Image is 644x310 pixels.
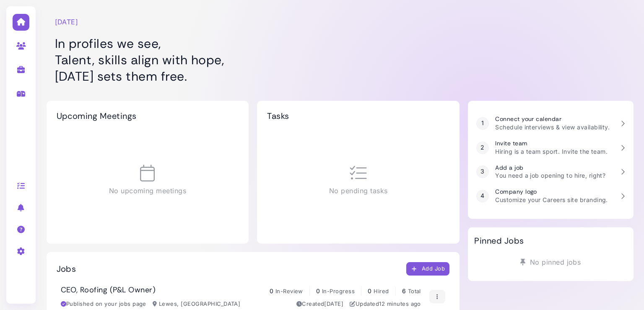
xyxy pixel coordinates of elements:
div: Add Job [411,265,445,273]
a: 1 Connect your calendar Schedule interviews & view availability. [472,111,629,136]
h1: In profiles we see, Talent, skills align with hope, [DATE] sets them free. [55,35,452,84]
span: In-Review [275,288,303,294]
div: Lewes, [GEOGRAPHIC_DATA] [153,300,241,308]
div: No pending tasks [267,129,449,231]
div: 1 [476,117,489,130]
a: 3 Add a job You need a job opening to hire, right? [472,160,629,184]
div: No pinned jobs [474,254,627,270]
div: Published on your jobs page [61,300,146,308]
div: 3 [476,166,489,178]
h2: Jobs [57,264,76,274]
h3: Connect your calendar [495,116,610,123]
a: 4 Company logo Customize your Careers site branding. [472,184,629,208]
div: 2 [476,142,489,154]
h2: Pinned Jobs [474,236,524,246]
span: 0 [316,287,320,294]
h2: Upcoming Meetings [57,111,137,121]
time: Aug 13, 2025 [324,300,343,307]
time: Aug 15, 2025 [379,300,421,307]
p: Hiring is a team sport. Invite the team. [495,147,608,156]
button: Add Job [406,262,450,276]
h3: CEO, Roofing (P&L Owner) [61,286,156,295]
a: 2 Invite team Hiring is a team sport. Invite the team. [472,136,629,160]
p: Customize your Careers site branding. [495,195,608,204]
div: 4 [476,190,489,202]
time: [DATE] [55,17,78,27]
span: In-Progress [322,288,355,294]
p: Schedule interviews & view availability. [495,123,610,131]
div: Created [296,300,344,308]
h3: Company logo [495,188,608,195]
span: Hired [374,288,389,294]
div: No upcoming meetings [57,129,239,231]
div: Updated [350,300,421,308]
span: Total [408,288,421,294]
span: 6 [402,287,406,294]
p: You need a job opening to hire, right? [495,171,605,180]
h3: Add a job [495,164,605,171]
h2: Tasks [267,111,289,121]
span: 0 [368,287,371,294]
span: 0 [270,287,273,294]
h3: Invite team [495,140,608,147]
